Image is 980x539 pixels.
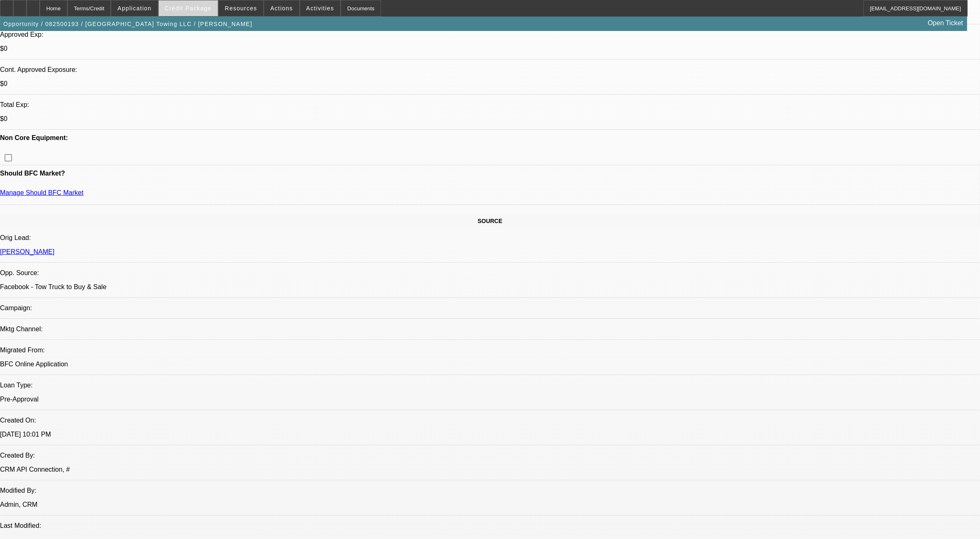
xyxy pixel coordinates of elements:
[270,5,293,12] span: Actions
[306,5,334,12] span: Activities
[264,0,299,16] button: Actions
[225,5,257,12] span: Resources
[3,21,253,27] span: Opportunity / 082500193 / [GEOGRAPHIC_DATA] Towing LLC / [PERSON_NAME]
[159,0,218,16] button: Credit Package
[165,5,212,12] span: Credit Package
[478,218,503,224] span: SOURCE
[300,0,341,16] button: Activities
[117,5,151,12] span: Application
[925,16,966,30] a: Open Ticket
[219,0,263,16] button: Resources
[111,0,157,16] button: Application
